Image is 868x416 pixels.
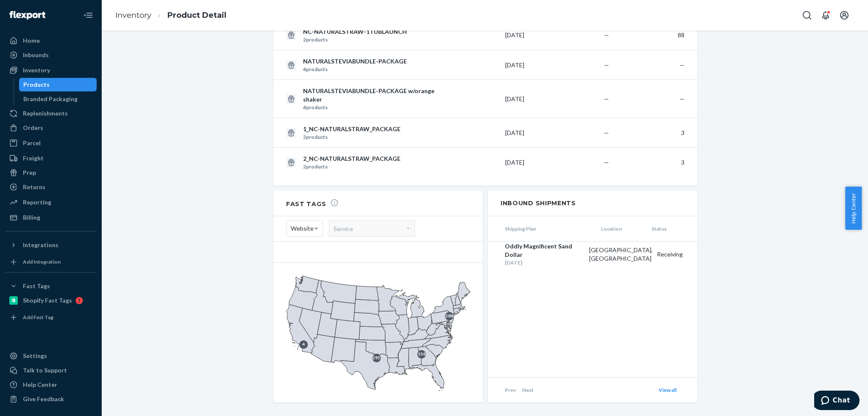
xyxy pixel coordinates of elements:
button: Give Feedback [5,392,97,406]
button: Help Center [845,187,862,230]
button: Open Search Box [798,7,815,24]
a: Product Detail [167,11,226,20]
p: NATURALSTEVIABUNDLE-PACKAGE [303,57,440,66]
span: Location [597,225,647,232]
p: 4 products [303,66,440,73]
a: Home [5,34,97,47]
span: — [604,159,609,166]
a: Billing [5,211,97,224]
a: View all [659,387,676,393]
td: [DATE] [443,118,528,148]
div: Fast Tags [23,282,50,290]
a: Replenishments [5,107,97,120]
div: Add Fast Tag [23,314,53,321]
div: [DATE] [505,259,585,266]
div: Parcel [23,139,41,147]
div: Service [329,221,415,236]
span: Shipping Plan [488,225,597,232]
a: Reporting [5,196,97,209]
a: Settings [5,349,97,363]
p: 2 products [303,133,440,141]
h2: Fast Tags [286,198,339,208]
span: — [679,95,684,102]
a: Oddly Magnificent Sand Dollar[DATE][GEOGRAPHIC_DATA], [GEOGRAPHIC_DATA]Receiving [488,242,697,267]
button: Open notifications [817,7,834,24]
td: 3 [612,118,697,148]
p: 4 products [303,104,440,111]
p: 2 products [303,163,440,170]
div: Branded Packaging [23,95,78,103]
td: [DATE] [443,20,528,50]
div: Billing [23,213,40,222]
p: 1_NC-NATURALSTRAW_PACKAGE [303,125,440,133]
a: Prep [5,166,97,179]
a: Freight [5,152,97,165]
span: Next [522,387,534,393]
span: — [604,95,609,102]
p: 2 products [303,36,440,43]
div: Talk to Support [23,366,67,375]
div: [GEOGRAPHIC_DATA], [GEOGRAPHIC_DATA] [585,246,653,263]
div: Returns [23,183,45,191]
div: Help Center [23,380,57,389]
div: Home [23,36,40,45]
div: Inventory [23,66,50,74]
button: Open account menu [836,7,853,24]
p: NC-NATURALSTRAW-1TUBLAUNCH [303,28,440,36]
span: — [604,31,609,39]
p: 2_NC-NATURALSTRAW_PACKAGE [303,154,440,163]
span: Website [291,221,314,236]
td: 88 [612,20,697,50]
div: Inbounds [23,51,49,59]
a: Add Integration [5,255,97,269]
a: Inventory [5,63,97,77]
div: Freight [23,154,44,163]
a: Products [19,78,97,91]
iframe: Opens a widget where you can chat to one of our agents [814,391,860,412]
a: Help Center [5,378,97,391]
button: Integrations [5,238,97,252]
div: Prep [23,168,36,177]
button: Close Navigation [80,7,97,24]
span: — [604,129,609,136]
p: NATURALSTEVIABUNDLE-PACKAGE w/orange shaker [303,87,440,104]
a: Parcel [5,136,97,150]
div: Receiving [653,250,697,259]
span: — [604,61,609,69]
button: Talk to Support [5,364,97,377]
ol: breadcrumbs [108,3,233,28]
a: Orders [5,121,97,135]
a: Returns [5,180,97,194]
td: 3 [612,148,697,177]
td: [DATE] [443,80,528,118]
div: Integrations [23,241,58,249]
button: Fast Tags [5,279,97,293]
img: Flexport logo [9,11,45,19]
a: Shopify Fast Tags [5,294,97,307]
div: Give Feedback [23,395,64,403]
span: — [679,61,684,69]
td: [DATE] [443,148,528,177]
div: Shopify Fast Tags [23,296,72,305]
div: Orders [23,124,43,132]
a: Add Fast Tag [5,311,97,324]
span: Prev [505,387,516,393]
div: Reporting [23,198,51,207]
a: Inventory [115,11,151,20]
a: Inbounds [5,48,97,62]
td: [DATE] [443,50,528,80]
a: Branded Packaging [19,92,97,106]
span: Status [647,225,698,232]
div: Products [23,80,50,89]
h2: Inbound Shipments [488,191,697,216]
div: Replenishments [23,109,68,118]
div: Settings [23,352,47,360]
div: Add Integration [23,258,61,265]
div: Oddly Magnificent Sand Dollar [505,242,585,259]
